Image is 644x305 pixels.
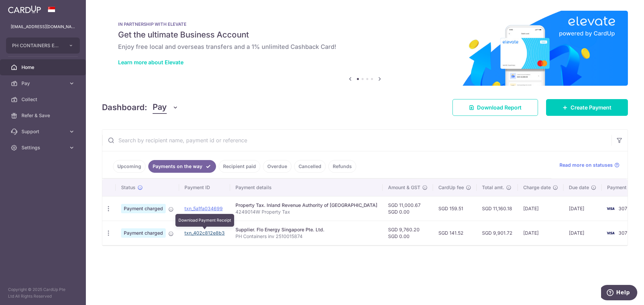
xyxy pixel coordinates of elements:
span: Payment charged [121,204,166,213]
td: [DATE] [518,221,563,245]
p: IN PARTNERSHIP WITH ELEVATE [118,21,612,27]
span: Total amt. [482,184,504,191]
a: Upcoming [113,160,146,173]
span: Pay [21,80,66,87]
button: Pay [153,101,178,114]
a: Download Report [452,99,538,116]
span: PH CONTAINERS EXPRESS (S) PTE LTD [12,42,62,49]
td: [DATE] [563,221,602,245]
img: Renovation banner [102,11,628,86]
th: Payment ID [179,179,230,196]
span: Refer & Save [21,112,66,119]
span: Settings [21,144,66,151]
p: [EMAIL_ADDRESS][DOMAIN_NAME] [11,23,75,30]
span: CardUp fee [438,184,464,191]
a: Read more on statuses [559,162,620,168]
a: Recipient paid [219,160,260,173]
td: [DATE] [563,196,602,221]
td: SGD 11,000.67 SGD 0.00 [383,196,433,221]
span: Amount & GST [388,184,420,191]
a: Payments on the way [148,160,216,173]
a: Cancelled [294,160,326,173]
td: [DATE] [518,196,563,221]
div: Supplier. Flo Energy Singapore Pte. Ltd. [235,226,377,233]
a: Create Payment [546,99,628,116]
h5: Get the ultimate Business Account [118,29,612,40]
h4: Dashboard: [102,101,147,113]
span: 3079 [619,206,630,211]
a: Learn more about Elevate [118,59,183,66]
button: PH CONTAINERS EXPRESS (S) PTE LTD [6,37,80,54]
span: Collect [21,96,66,103]
span: Download Report [477,103,522,111]
img: Bank Card [604,205,617,213]
iframe: Opens a widget where you can find more information [601,285,637,302]
th: Payment details [230,179,383,196]
p: 4249014W Property Tax [235,209,377,215]
td: SGD 159.51 [433,196,477,221]
span: Charge date [523,184,551,191]
p: PH Containers inv 2510015874 [235,233,377,240]
img: CardUp [8,5,41,13]
span: Status [121,184,136,191]
a: Overdue [263,160,291,173]
img: Bank Card [604,229,617,237]
td: SGD 9,760.20 SGD 0.00 [383,221,433,245]
span: Create Payment [571,103,611,111]
span: Pay [153,101,167,114]
td: SGD 9,901.72 [477,221,518,245]
span: Support [21,128,66,135]
a: txn_5a1fa034699 [184,206,223,211]
span: Home [21,64,66,71]
span: 3079 [619,230,630,236]
div: Download Payment Receipt [175,214,234,227]
span: Read more on statuses [559,162,613,168]
span: Payment charged [121,228,166,238]
a: txn_402c812e8b3 [184,230,225,236]
td: SGD 11,160.18 [477,196,518,221]
div: Property Tax. Inland Revenue Authority of [GEOGRAPHIC_DATA] [235,202,377,209]
input: Search by recipient name, payment id or reference [102,130,611,151]
h6: Enjoy free local and overseas transfers and a 1% unlimited Cashback Card! [118,43,612,51]
td: SGD 141.52 [433,221,477,245]
a: Refunds [328,160,356,173]
span: Due date [569,184,589,191]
